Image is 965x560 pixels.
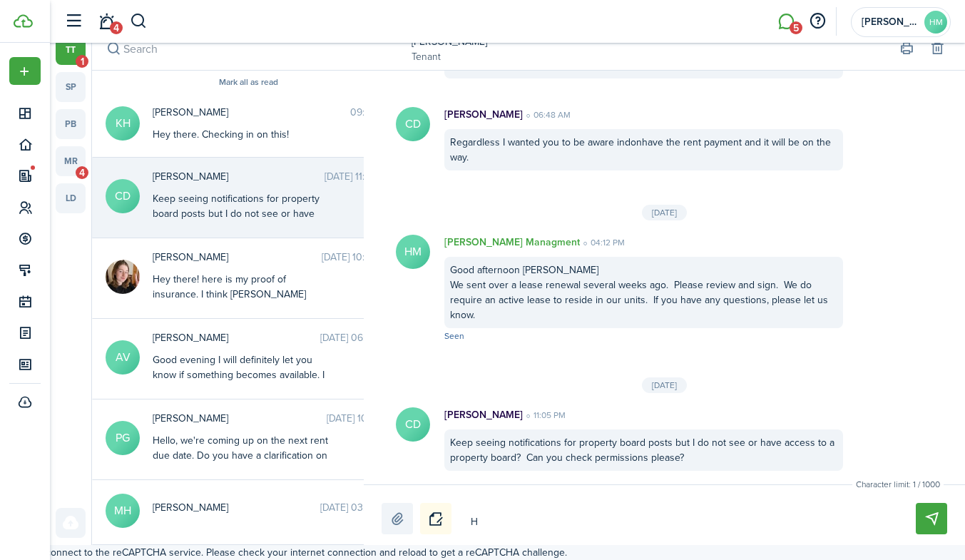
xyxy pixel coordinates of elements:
div: Hey there. Checking in on this! [153,127,331,142]
avatar-text: MH [106,494,140,528]
p: [PERSON_NAME] [444,107,523,122]
avatar-text: AV [106,340,140,375]
span: Andrew Volz [153,330,320,345]
span: Michelle Hauer [153,500,320,515]
a: tt [56,35,86,65]
button: Search [130,9,148,34]
div: Regardless I wanted you to be aware indonhave the rent payment and it will be on the way. [444,129,843,170]
button: Open resource center [805,9,829,34]
time: [DATE] 10:08 PM [322,250,393,265]
avatar-text: CD [396,107,430,141]
time: [DATE] 11:05 PM [325,169,393,184]
button: Open sidebar [60,8,87,35]
span: 1 [76,55,88,68]
time: 04:12 PM [580,236,625,249]
time: [DATE] 06:58 PM [320,330,393,345]
avatar-text: CD [106,179,140,213]
a: pb [56,109,86,139]
span: 4 [110,21,123,34]
span: Chris Duncan [153,169,325,184]
p: [PERSON_NAME] Managment [444,235,580,250]
span: Patrick Gerber [153,411,327,426]
button: Mark all as read [219,78,278,88]
input: search [92,28,404,70]
div: Good evening I will definitely let you know if something becomes available. I do have a couple of... [153,352,331,487]
img: Sam Carey [106,260,140,294]
span: Kailee Haong [153,105,350,120]
button: Notice [420,503,451,534]
small: Character limit: 1 / 1000 [852,478,944,491]
a: sp [56,72,86,102]
img: TenantCloud [14,14,33,28]
avatar-text: HM [924,11,947,34]
button: Search [103,39,123,59]
span: Sam Carey [153,250,322,265]
button: Print [897,39,917,59]
span: 4 [76,166,88,179]
time: [DATE] 10:11 PM [327,411,393,426]
div: Good afternoon [PERSON_NAME] We sent over a lease renewal several weeks ago. Please review and si... [444,257,843,328]
a: mr [56,146,86,176]
div: Keep seeing notifications for property board posts but I do not see or have access to a property ... [153,191,331,251]
avatar-text: PG [106,421,140,455]
div: Keep seeing notifications for property board posts but I do not see or have access to a property ... [444,429,843,471]
button: Send [916,503,947,534]
a: ld [56,183,86,213]
div: [DATE] [642,377,687,393]
time: 09:22 AM [350,105,393,120]
a: Notifications [93,4,120,40]
button: Open menu [9,57,41,85]
div: [DATE] [642,205,687,220]
button: Delete [927,39,947,59]
avatar-text: HM [396,235,430,269]
avatar-text: CD [396,407,430,442]
span: Seen [444,330,464,342]
span: Halfon Managment [862,17,919,27]
time: [DATE] 03:43 PM [320,500,393,515]
time: 06:48 AM [523,108,571,121]
p: [PERSON_NAME] [444,407,523,422]
time: 11:05 PM [523,409,566,422]
div: Hey there! here is my proof of insurance. I think [PERSON_NAME] uploaded on her end as well. [153,272,331,317]
avatar-text: KH [106,106,140,141]
a: Tenant [412,49,487,64]
div: Hello, we're coming up on the next rent due date. Do you have a clarification on that $50 charge.... [153,433,331,508]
